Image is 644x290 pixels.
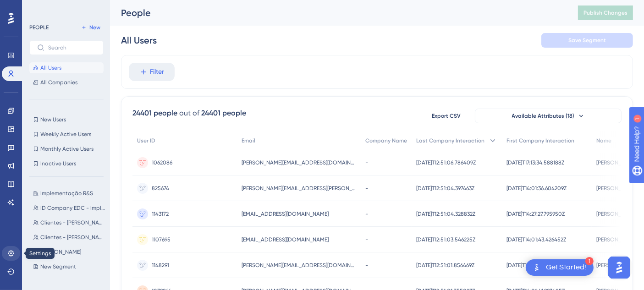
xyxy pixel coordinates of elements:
span: New Users [40,116,66,123]
span: [PERSON_NAME] [596,262,637,269]
span: Name [596,137,611,144]
span: 825674 [152,185,169,192]
span: Need Help? [22,2,57,13]
div: 1 [64,5,66,12]
input: Search [48,44,96,51]
span: Publish Changes [583,9,627,16]
span: All Users [40,64,61,71]
button: Save Segment [541,33,633,48]
span: [DATE]T17:13:34.588188Z [506,159,564,166]
span: 1148291 [152,262,169,269]
span: User ID [137,137,155,144]
span: [DATE]T14:01:43.426452Z [506,236,566,243]
span: [DATE]T12:51:01.856469Z [416,262,474,269]
button: Publish Changes [578,5,633,20]
button: All Companies [29,77,104,88]
span: [DATE]T14:01:36.604209Z [506,185,567,192]
div: All Users [121,34,157,47]
span: Save Segment [568,37,606,44]
div: out of [179,108,199,119]
span: [PERSON_NAME][EMAIL_ADDRESS][PERSON_NAME][DOMAIN_NAME] [242,185,356,192]
span: Export CSV [432,112,461,120]
span: Company Name [365,137,407,144]
span: Filter [150,66,165,77]
div: 24401 people [132,108,177,119]
span: [DATE]T12:51:03.546225Z [416,236,475,243]
span: [PERSON_NAME] [596,210,637,218]
span: [EMAIL_ADDRESS][DOMAIN_NAME] [242,236,329,243]
button: Available Attributes (18) [475,109,622,123]
span: [EMAIL_ADDRESS][DOMAIN_NAME] [242,210,329,218]
button: Monthly Active Users [29,143,104,154]
span: New [89,24,100,31]
span: [PERSON_NAME][EMAIL_ADDRESS][DOMAIN_NAME] [242,159,356,166]
div: 1 [585,257,594,265]
button: ID Company EDC - Implementação [29,202,109,213]
div: Open Get Started! checklist, remaining modules: 1 [526,259,594,276]
span: - [365,236,368,243]
button: All Users [29,62,104,73]
span: [PERSON_NAME][EMAIL_ADDRESS][DOMAIN_NAME] [242,262,356,269]
span: All Companies [40,79,77,86]
span: Last Company Interaction [416,137,484,144]
span: - [365,262,368,269]
span: [DATE]T18:23:24.722292Z [506,262,565,269]
button: New [78,22,104,33]
span: [DATE]T14:27:27.795950Z [506,210,565,218]
img: launcher-image-alternative-text [531,262,542,273]
span: Inactive Users [40,160,76,167]
span: 1143172 [152,210,169,218]
div: 24401 people [201,108,246,119]
button: Export CSV [424,109,469,123]
button: Clientes - [PERSON_NAME] (hunting) [29,232,109,243]
button: New Segment [29,261,109,272]
button: Weekly Active Users [29,129,104,140]
span: ID Company EDC - Implementação [40,204,105,212]
button: Inactive Users [29,158,104,169]
span: - [365,159,368,166]
span: [DATE]T12:51:04.397463Z [416,185,474,192]
span: New Segment [40,263,76,270]
div: Get Started! [546,263,586,273]
span: Monthly Active Users [40,145,94,153]
span: 1062086 [152,159,172,166]
button: [PERSON_NAME] [29,246,109,257]
span: Weekly Active Users [40,131,91,138]
span: [DATE]T12:51:04.328832Z [416,210,475,218]
iframe: UserGuiding AI Assistant Launcher [605,254,633,281]
span: Implementação R&S [40,190,93,197]
button: New Users [29,114,104,125]
button: Implementação R&S [29,188,109,199]
span: Clientes - [PERSON_NAME] (selo) [40,219,105,226]
span: - [365,185,368,192]
button: Filter [129,63,175,81]
div: PEOPLE [29,24,49,31]
span: - [365,210,368,218]
span: First Company Interaction [506,137,574,144]
span: [PERSON_NAME] [596,159,637,166]
span: [DATE]T12:51:06.786409Z [416,159,476,166]
span: 1107695 [152,236,171,243]
button: Clientes - [PERSON_NAME] (selo) [29,217,109,228]
span: [PERSON_NAME] [40,248,81,256]
span: Email [242,137,255,144]
span: [PERSON_NAME] [596,236,637,243]
div: People [121,6,555,19]
span: Available Attributes (18) [512,112,575,120]
span: Clientes - [PERSON_NAME] (hunting) [40,234,105,241]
